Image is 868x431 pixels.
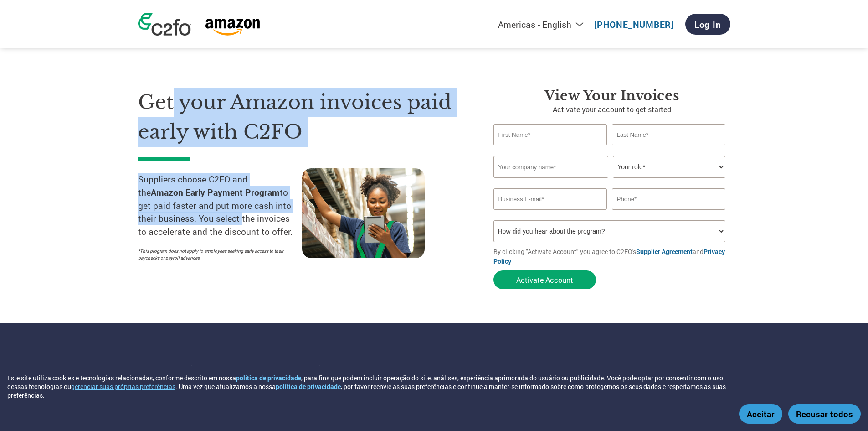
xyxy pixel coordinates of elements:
[493,146,607,152] div: Invalid first name or first name is too long
[685,14,730,35] a: Log In
[612,124,726,145] input: Last Name*
[205,19,260,36] img: Amazon
[138,363,423,382] h3: How the program works
[594,19,674,30] a: [PHONE_NUMBER]
[493,124,607,145] input: First Name*
[493,156,608,178] input: Your company name*
[236,374,301,382] a: política de privacidade
[739,404,782,424] button: Aceitar
[493,247,725,265] a: Privacy Policy
[493,270,596,289] button: Activate Account
[302,168,425,258] img: supply chain worker
[138,248,293,261] p: *This program does not apply to employees seeking early access to their paychecks or payroll adva...
[612,188,726,210] input: Phone*
[138,13,191,36] img: c2fo logo
[151,187,280,198] strong: Amazon Early Payment Program
[493,247,730,266] p: By clicking "Activate Account" you agree to C2FO's and
[276,382,341,391] a: política de privacidade
[613,156,725,178] select: Title/Role
[612,146,726,152] div: Invalid last name or last name is too long
[788,404,861,424] button: Recusar todos
[493,104,730,115] p: Activate your account to get started
[493,188,607,210] input: Invalid Email format
[71,382,175,391] button: gerenciar suas próprias preferências
[7,374,742,400] div: Este site utiliza cookies e tecnologias relacionadas, conforme descrito em nossa , para fins que ...
[493,179,726,185] div: Invalid company name or company name is too long
[493,88,730,104] h3: View Your Invoices
[138,88,466,146] h1: Get your Amazon invoices paid early with C2FO
[493,211,607,217] div: Inavlid Email Address
[636,247,693,256] a: Supplier Agreement
[612,211,726,217] div: Inavlid Phone Number
[138,173,302,239] p: Suppliers choose C2FO and the to get paid faster and put more cash into their business. You selec...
